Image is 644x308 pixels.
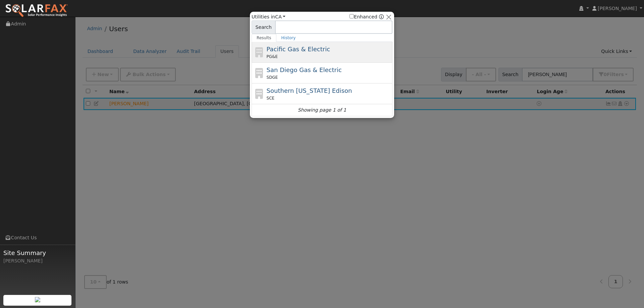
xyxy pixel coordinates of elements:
span: Southern [US_STATE] Edison [267,87,352,94]
span: Show enhanced providers [350,13,384,20]
a: Results [252,34,276,42]
div: [PERSON_NAME] [3,257,72,264]
span: Search [252,20,275,34]
span: Utilities in [252,13,285,20]
span: Site Summary [3,248,72,257]
label: Enhanced [350,13,377,20]
i: Showing page 1 of 1 [298,107,346,114]
span: PG&E [267,54,278,60]
span: San Diego Gas & Electric [267,66,342,73]
span: Pacific Gas & Electric [267,46,330,53]
img: retrieve [35,297,40,302]
img: SolarFax [5,4,68,18]
span: SCE [267,95,275,101]
span: SDGE [267,74,278,80]
a: History [276,34,301,42]
a: CA [275,14,285,19]
a: Enhanced Providers [379,14,384,19]
span: [PERSON_NAME] [598,6,637,11]
input: Enhanced [350,14,354,18]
